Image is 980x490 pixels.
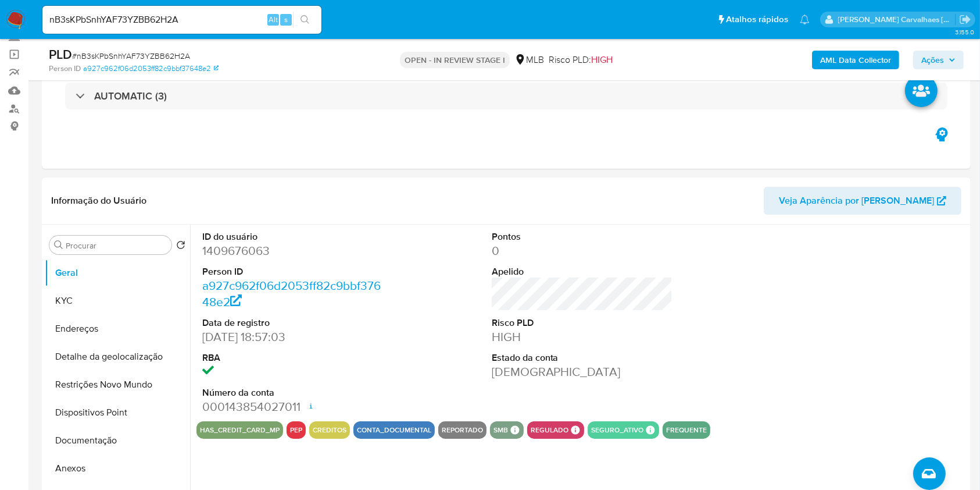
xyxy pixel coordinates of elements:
[493,428,508,432] button: smb
[921,51,944,69] span: Ações
[800,15,810,24] a: Notificações
[269,14,278,25] span: Alt
[202,399,384,415] dd: 000143854027011
[959,13,971,26] a: Sair
[955,27,974,37] span: 3.155.0
[726,13,788,26] span: Atalhos rápidos
[42,12,321,27] input: Pesquise usuários ou casos...
[202,386,384,399] dt: Número da conta
[591,428,643,432] button: seguro_ativo
[492,243,673,259] dd: 0
[202,351,384,364] dt: RBA
[284,14,288,25] span: s
[442,428,483,432] button: reportado
[202,230,384,243] dt: ID do usuário
[51,195,146,207] h1: Informação do Usuário
[45,399,190,427] button: Dispositivos Point
[492,351,673,364] dt: Estado da conta
[400,52,510,68] p: OPEN - IN REVIEW STAGE I
[45,259,190,287] button: Geral
[45,315,190,343] button: Endereços
[45,343,190,371] button: Detalhe da geolocalização
[492,317,673,329] dt: Risco PLD
[45,427,190,455] button: Documentação
[514,54,544,66] div: MLB
[45,371,190,399] button: Restrições Novo Mundo
[202,265,384,278] dt: Person ID
[591,53,613,66] span: HIGH
[83,63,219,74] a: a927c962f06d2053ff82c9bbf37648e2
[764,187,961,215] button: Veja Aparência por [PERSON_NAME]
[65,83,947,109] div: AUTOMATIC (3)
[838,14,956,25] p: sara.carvalhaes@mercadopago.com.br
[820,51,891,69] b: AML Data Collector
[293,12,317,28] button: search-icon
[49,63,81,74] b: Person ID
[49,45,72,63] b: PLD
[913,51,964,69] button: Ações
[202,243,384,259] dd: 1409676063
[357,428,431,432] button: conta_documental
[531,428,568,432] button: regulado
[313,428,346,432] button: creditos
[202,329,384,345] dd: [DATE] 18:57:03
[202,317,384,329] dt: Data de registro
[202,277,381,310] a: a927c962f06d2053ff82c9bbf37648e2
[45,287,190,315] button: KYC
[72,50,190,62] span: # nB3sKPbSnhYAF73YZBB62H2A
[779,187,934,215] span: Veja Aparência por [PERSON_NAME]
[812,51,899,69] button: AML Data Collector
[200,428,280,432] button: has_credit_card_mp
[176,240,185,253] button: Retornar ao pedido padrão
[492,230,673,243] dt: Pontos
[492,265,673,278] dt: Apelido
[54,240,63,250] button: Procurar
[45,455,190,482] button: Anexos
[492,329,673,345] dd: HIGH
[666,428,707,432] button: frequente
[549,54,613,66] span: Risco PLD:
[66,240,167,251] input: Procurar
[492,364,673,380] dd: [DEMOGRAPHIC_DATA]
[94,90,167,102] h3: AUTOMATIC (3)
[290,428,302,432] button: pep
